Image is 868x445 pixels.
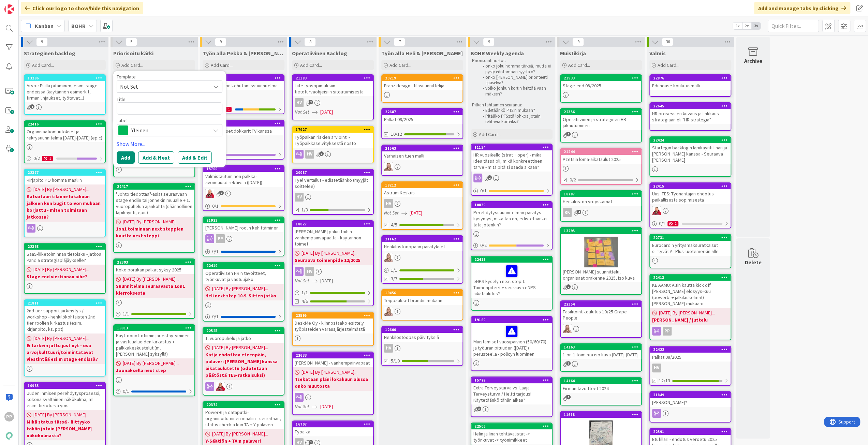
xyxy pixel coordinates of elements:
div: 22687 [382,109,462,115]
div: 15700Valmistautuminen palkka-avoimuusdirektiiviin ([DATE]) [203,166,284,187]
div: Perehdytyssuunnitelman päivitys - kysymys, mikä tää on, edistetäänkö tätä jotenkin? [471,208,552,229]
b: 1on1 toiminnan next steppien kautta next steppi [116,225,192,239]
span: [DATE] By [PERSON_NAME]... [301,250,357,257]
div: 18027 [296,222,373,226]
span: 2 [566,284,571,289]
div: 21162 [385,237,462,241]
div: [PERSON_NAME] suunnittelu, organisaatiorakenne 2025, iso kuva [561,267,641,282]
a: 22687Palkat 09/202510/12 [381,108,463,139]
div: 22354 [564,302,641,307]
div: 22731 [653,235,731,240]
div: 22415 [650,183,731,189]
div: eNPS kyselyn next stepit: Toimenpiteet + seuraava eNPS aikataulutus? [471,263,552,298]
div: JS [203,189,284,198]
div: 22415 [653,184,731,189]
div: 21183 [296,76,373,80]
div: 20021 [203,75,284,81]
div: 22393 [117,260,194,265]
div: HV [305,150,314,159]
div: 21244 [564,149,641,154]
div: 21933Stage-end 08/2025 [561,75,641,90]
i: Not Set [384,210,399,216]
div: 21162Henkilöstöoppaan päivitykset [382,236,462,251]
span: [DATE] [410,209,422,217]
div: 20021 [206,76,284,80]
div: Henkilöstön yrityskamat [561,197,641,206]
span: [DATE] By [PERSON_NAME]... [212,285,268,292]
div: 1/1 [114,310,194,318]
span: Add Card... [568,62,590,68]
div: 21563 [385,146,462,151]
div: 22415Uusi TES: Työnantajan ehdotus paikallisesta sopimisesta [650,183,731,204]
div: 22354Fasilitointikoulutus 10/25 Grape People [561,301,641,322]
div: Työpaikan riskien arviointi - Työpaikkaselvityksestä nosto [293,133,373,148]
div: KE AAMU: Altin kautta kick off [PERSON_NAME] elosyys-kuu (powerbi + jälkilaskelmat) - [PERSON_NAM... [650,281,731,308]
a: 22354Fasilitointikoulutus 10/25 Grape PeopleIH [560,300,642,338]
a: 17927Työpaikan riskien arviointi - Työpaikkaselvityksestä nostoHV [292,126,374,163]
div: 10839 [471,202,552,208]
div: Operatiivinen ja strateginen HR jakautuminen [561,115,641,130]
b: Stage end viestinnän aihe? [27,273,103,280]
div: 21933 [561,75,641,81]
span: [DATE] By [PERSON_NAME]... [33,186,89,193]
div: HV [293,193,373,202]
div: Henkilöstöoppaan päivitykset [382,242,462,251]
i: Not Set [295,278,309,284]
div: 19456 [385,291,462,295]
div: 15700 [206,166,284,171]
div: HR vuosikello (strat + oper) - mikä idea tässä oli, mikä konkreettinen tarve - mitä pitäisi saada... [471,150,552,172]
a: 21923[PERSON_NAME] roolin kehittäminenPP0/1 [203,217,284,256]
span: [DATE] By [PERSON_NAME]... [123,276,179,283]
div: 17927 [293,127,373,133]
span: Yleinen [131,125,207,135]
input: Quick Filter... [768,20,819,32]
div: Palkat 09/2025 [382,115,462,124]
div: Uusi TES: Työnantajan ehdotus paikallisesta sopimisesta [650,189,731,204]
div: 1 [667,221,678,226]
div: 1 [221,107,232,112]
a: 18787Henkilöstön yrityskamatRK [560,190,642,222]
span: [DATE] By [PERSON_NAME]... [123,218,179,225]
a: 22415Uusi TES: Työnantajan ehdotus paikallisesta sopimisestaJS0/11 [649,182,731,228]
div: 19169 [474,317,552,322]
a: 22419Operatiivisen HR:n tavoitteet, työnkuvat ja vastuujako[DATE] By [PERSON_NAME]...Heli next st... [203,262,284,322]
div: 2/51 [203,105,284,114]
div: HR prosessien kuvaus ja linkkaus strategiaan eli "HR strategia" [650,109,731,124]
span: 1 / 1 [123,310,129,317]
div: 0/1 [203,150,284,159]
div: 22419Operatiivisen HR:n tavoitteet, työnkuvat ja vastuujako [203,263,284,284]
div: 10839Perehdytyssuunnitelman päivitys - kysymys, mikä tää on, edistetäänkö tätä jotenkin? [471,202,552,229]
span: 2 [566,132,571,136]
a: 218112nd tier support järkeistys / workshop - henkilökohtaisten 2nd tier roolien kirkastus (esim.... [24,299,106,376]
div: Astrum Keskus [382,188,462,197]
div: 22368SaaS-liiketoiminnan tietoisku - jatkoa Pandia strategiapläjäykselle? [25,243,105,265]
span: [DATE] By [PERSON_NAME]... [659,309,715,316]
div: 22424 [650,137,731,143]
div: 23219Franz design - tilasuunnittelija [382,75,462,90]
div: 22393Koko porukan palkat syksy 2025 [114,259,194,274]
div: 21563 [382,145,462,151]
div: 13295 [561,228,641,234]
a: 22645HR prosessien kuvaus ja linkkaus strategiaan eli "HR strategia" [649,102,731,131]
span: 0/2 [570,176,576,183]
div: 22595 [296,313,373,318]
span: [DATE] By [PERSON_NAME]... [33,266,89,273]
div: HV [293,267,373,276]
div: 20087 [293,169,373,176]
div: 22645HR prosessien kuvaus ja linkkaus strategiaan eli "HR strategia" [650,103,731,124]
span: Add Card... [211,62,233,68]
img: Visit kanbanzone.com [4,4,14,14]
span: 2 [309,100,313,104]
div: 22418 [471,256,552,263]
a: 11134HR vuosikello (strat + oper) - mikä idea tässä oli, mikä konkreettinen tarve - mitä pitäisi ... [471,144,553,196]
a: 13295[PERSON_NAME] suunnittelu, organisaatiorakenne 2025, iso kuva [560,227,642,295]
div: HV [305,267,314,276]
div: 22413KE AAMU: Altin kautta kick off [PERSON_NAME] elosyys-kuu (powerbi + jälkilaskelmat) - [PERSO... [650,275,731,308]
div: 22368 [28,244,105,249]
div: 22876Eduhouse koulutusmalli [650,75,731,90]
div: 22417"Johto tiedottaa"-asiat seuraavaan stage endiin tai jonnekin muualle + 1. vuoropuhelun ajank... [114,183,194,217]
div: 0/2 [471,241,552,250]
div: Kirjapito PO homma maaliin [25,176,105,184]
div: IH [382,307,462,316]
a: 23219Franz design - tilasuunnittelija [381,74,463,103]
